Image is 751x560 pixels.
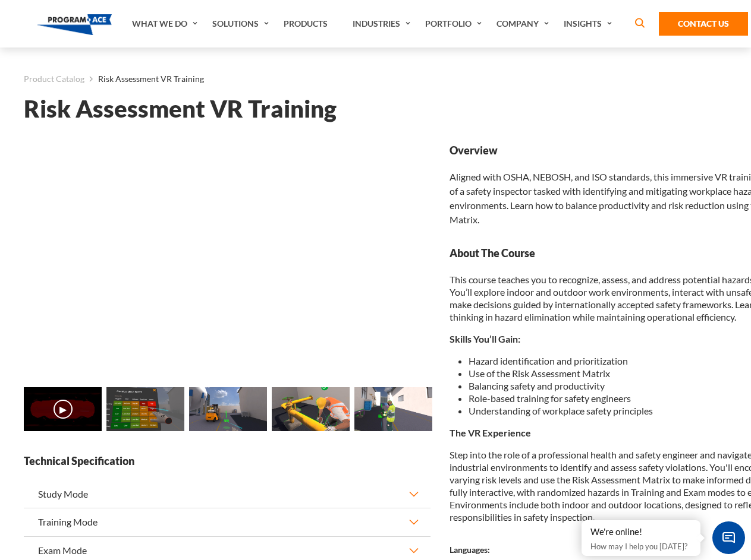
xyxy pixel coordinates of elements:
[84,71,204,87] li: Risk Assessment VR Training
[590,526,692,538] div: We're online!
[24,387,102,431] img: Risk Assessment VR Training - Video 0
[37,14,112,35] img: Program-Ace
[24,454,431,469] strong: Technical Specification
[450,545,490,555] strong: Languages:
[24,143,431,372] iframe: Risk Assessment VR Training - Video 0
[54,400,73,419] button: ▶
[659,12,748,36] a: Contact Us
[24,480,431,508] button: Study Mode
[712,521,745,554] span: Chat Widget
[272,387,350,431] img: Risk Assessment VR Training - Preview 3
[106,387,184,431] img: Risk Assessment VR Training - Preview 1
[189,387,267,431] img: Risk Assessment VR Training - Preview 2
[590,539,692,553] p: How may I help you [DATE]?
[354,387,432,431] img: Risk Assessment VR Training - Preview 4
[24,508,431,536] button: Training Mode
[24,71,84,87] a: Product Catalog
